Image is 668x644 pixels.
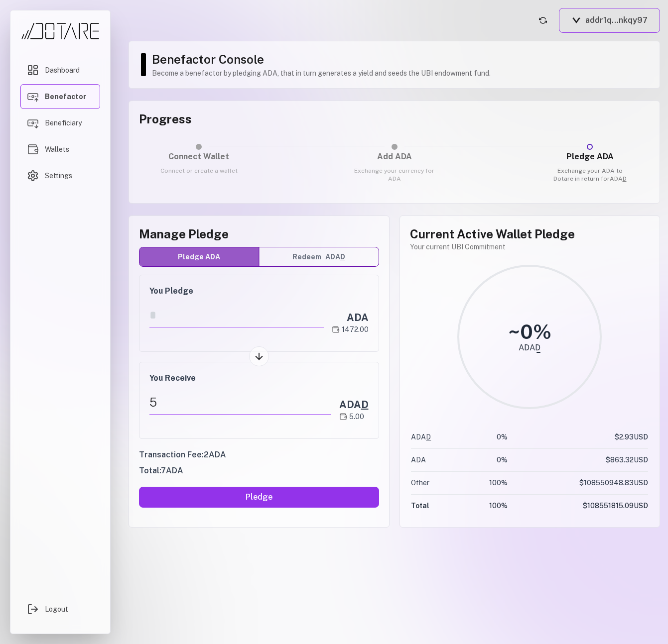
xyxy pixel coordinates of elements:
[45,118,82,128] span: Beneficiary
[139,247,259,266] button: Pledge ADA
[254,351,265,362] img: Arrow
[410,226,650,242] h2: Current Active Wallet Pledge
[571,17,581,23] img: Vespr logo
[352,151,437,163] h3: Add ADA
[139,487,379,508] button: Pledge
[27,117,39,129] img: Beneficiary
[339,413,347,421] img: ADAD
[449,495,516,518] td: 100 %
[559,8,660,33] button: addr1q...nkqy97
[139,465,379,477] div: Total: 7 ADA
[45,171,72,181] span: Settings
[411,495,449,518] td: Total
[547,167,633,183] p: Exchange your ADA to Dotare in return for
[411,449,449,472] td: ADA
[516,472,648,495] td: $ 108550948.83 USD
[411,472,449,495] td: Other
[516,426,648,449] td: $ 2.93 USD
[449,426,516,449] td: 0 %
[361,399,369,411] span: D
[623,175,627,182] span: D
[149,285,369,297] h3: You Pledge
[325,252,345,262] span: ADA
[516,495,648,518] td: $ 108551815.09 USD
[352,167,437,183] p: Exchange your currency for ADA
[152,51,650,67] h1: Benefactor Console
[156,151,242,163] h3: Connect Wallet
[410,242,650,252] p: Your current UBI Commitment
[340,253,345,261] span: D
[411,433,431,441] span: ADA
[45,92,86,102] span: Benefactor
[27,143,39,155] img: Wallets
[152,68,650,78] p: Become a benefactor by pledging ADA, that in turn generates a yield and seeds the UBI endowment f...
[339,412,369,422] div: 5.00
[547,151,633,163] h3: Pledge ADA
[449,449,516,472] td: 0 %
[332,311,369,324] div: ADA
[149,372,369,384] h3: You Receive
[339,399,369,411] span: ADA
[516,449,648,472] td: $ 863.32 USD
[156,167,242,175] p: Connect or create a wallet
[139,449,379,461] div: Transaction Fee: 2 ADA
[45,65,80,75] span: Dashboard
[535,12,551,28] button: Refresh account status
[27,91,39,103] img: Benefactor
[610,175,627,182] span: ADA
[139,226,379,242] h2: Manage Pledge
[332,324,369,334] div: 1472.00
[519,344,540,352] div: ADAD
[332,325,340,333] img: ADA
[426,433,431,441] span: D
[45,144,69,154] span: Wallets
[45,604,68,614] span: Logout
[508,322,551,342] div: ~ 0 %
[139,111,650,127] h3: Progress
[449,472,516,495] td: 100 %
[20,22,100,40] img: Dotare Logo
[149,390,331,415] div: 5
[259,247,379,266] button: RedeemADAD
